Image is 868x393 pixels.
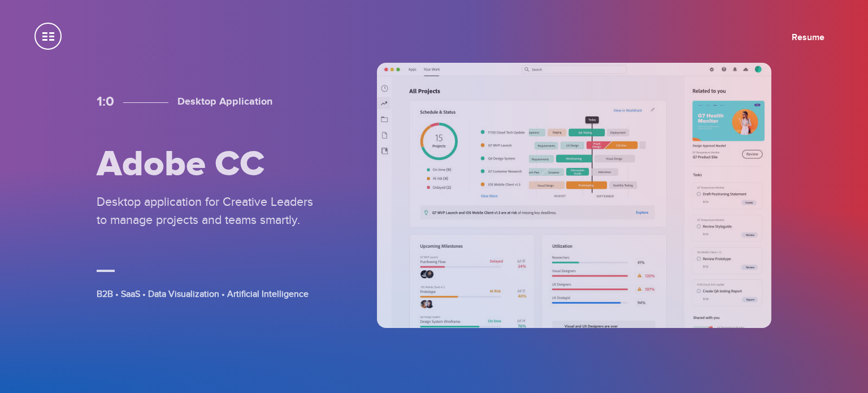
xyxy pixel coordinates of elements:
[95,63,773,331] a: 1:0 Desktop Application Adobe CC Desktop application for Creative Leaders to manage projects and ...
[123,96,272,108] h3: Desktop Application
[97,288,309,300] span: B2B • SaaS • Data Visualization • Artificial Intelligence
[377,63,771,328] img: Adobe CC
[97,146,323,184] h2: Adobe CC
[792,32,824,43] a: Resume
[97,193,323,229] p: Desktop application for Creative Leaders to manage projects and teams smartly.
[97,93,114,110] span: 1:0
